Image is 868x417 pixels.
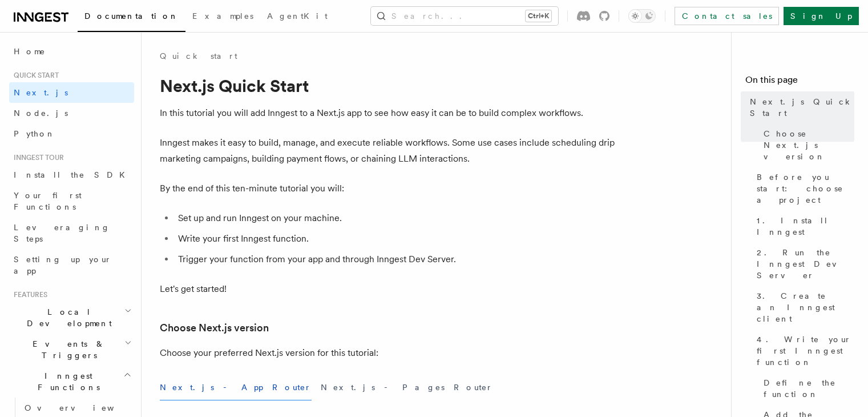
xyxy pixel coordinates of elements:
[9,165,134,185] a: Install the SDK
[750,96,854,119] span: Next.js Quick Start
[175,251,616,267] li: Trigger your function from your app and through Inngest Dev Server.
[9,103,134,123] a: Node.js
[9,306,124,329] span: Local Development
[752,329,854,372] a: 4. Write your first Inngest function
[84,11,179,21] span: Documentation
[14,255,112,275] span: Setting up your app
[9,370,123,393] span: Inngest Functions
[784,7,859,25] a: Sign Up
[9,185,134,217] a: Your first Functions
[9,217,134,249] a: Leveraging Steps
[192,11,253,21] span: Examples
[752,242,854,286] a: 2. Run the Inngest Dev Server
[757,171,854,206] span: Before you start: choose a project
[757,290,854,324] span: 3. Create an Inngest client
[745,73,854,91] h4: On this page
[759,372,854,404] a: Define the function
[9,366,134,398] button: Inngest Functions
[185,3,260,31] a: Examples
[9,71,59,80] span: Quick start
[14,170,132,179] span: Install the SDK
[764,128,854,162] span: Choose Next.js version
[9,82,134,103] a: Next.js
[175,210,616,226] li: Set up and run Inngest on your machine.
[9,302,134,334] button: Local Development
[160,320,269,336] a: Choose Next.js version
[25,403,142,412] span: Overview
[160,181,616,197] p: By the end of this ten-minute tutorial you will:
[9,123,134,144] a: Python
[14,191,82,211] span: Your first Functions
[9,290,47,299] span: Features
[675,7,779,25] a: Contact sales
[628,9,656,23] button: Toggle dark mode
[745,91,854,123] a: Next.js Quick Start
[9,338,124,361] span: Events & Triggers
[752,286,854,329] a: 3. Create an Inngest client
[175,231,616,247] li: Write your first Inngest function.
[757,215,854,238] span: 1. Install Inngest
[321,375,493,400] button: Next.js - Pages Router
[759,123,854,167] a: Choose Next.js version
[267,11,328,21] span: AgentKit
[78,3,185,32] a: Documentation
[752,210,854,242] a: 1. Install Inngest
[160,375,312,400] button: Next.js - App Router
[160,345,616,361] p: Choose your preferred Next.js version for this tutorial:
[14,223,110,243] span: Leveraging Steps
[9,334,134,366] button: Events & Triggers
[160,75,616,96] h1: Next.js Quick Start
[14,88,68,97] span: Next.js
[764,377,854,400] span: Define the function
[9,153,64,162] span: Inngest tour
[160,50,237,62] a: Quick start
[14,129,55,138] span: Python
[160,281,616,297] p: Let's get started!
[160,105,616,121] p: In this tutorial you will add Inngest to a Next.js app to see how easy it can be to build complex...
[160,135,616,167] p: Inngest makes it easy to build, manage, and execute reliable workflows. Some use cases include sc...
[14,109,68,118] span: Node.js
[14,46,46,57] span: Home
[9,249,134,281] a: Setting up your app
[260,3,334,31] a: AgentKit
[526,10,551,22] kbd: Ctrl+K
[752,167,854,210] a: Before you start: choose a project
[757,334,854,368] span: 4. Write your first Inngest function
[757,247,854,281] span: 2. Run the Inngest Dev Server
[371,7,558,25] button: Search...Ctrl+K
[9,41,134,62] a: Home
